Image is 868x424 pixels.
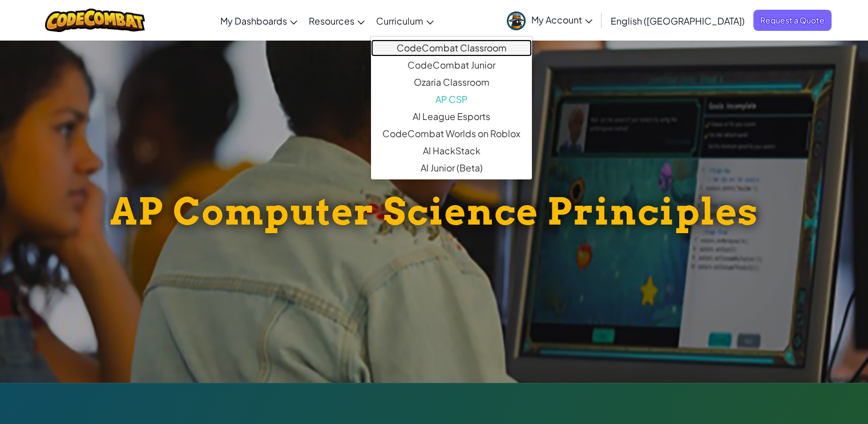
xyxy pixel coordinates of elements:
a: English ([GEOGRAPHIC_DATA]) [605,5,750,36]
img: avatar [507,11,526,30]
span: Resources [309,15,354,27]
a: AP CSP [371,91,532,108]
a: Request a Quote [753,10,831,31]
a: AI HackStack [371,142,532,159]
a: Ozaria Classroom [371,74,532,91]
span: My Account [531,14,592,26]
img: CodeCombat logo [45,9,145,32]
a: AI Junior (Beta) [371,159,532,177]
a: CodeCombat Classroom [371,39,532,57]
span: Curriculum [376,15,423,27]
a: CodeCombat Junior [371,57,532,74]
a: Curriculum [370,5,439,36]
a: My Dashboards [215,5,303,36]
span: My Dashboards [220,15,287,27]
a: AI League Esports [371,108,532,125]
a: Resources [303,5,370,36]
a: CodeCombat Worlds on Roblox [371,125,532,142]
h1: AP Computer Science Principles [110,189,758,234]
a: My Account [501,2,598,38]
span: English ([GEOGRAPHIC_DATA]) [611,15,745,27]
